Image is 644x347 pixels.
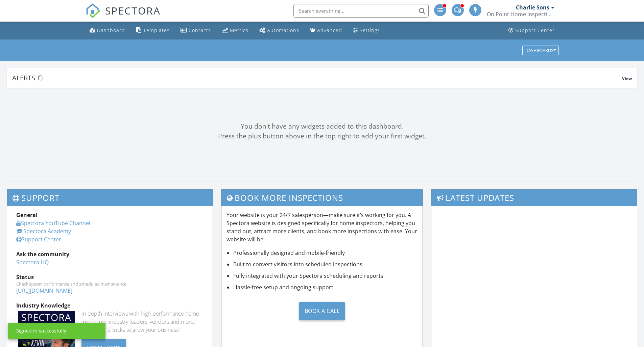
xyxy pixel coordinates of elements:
[97,27,125,33] div: Dashboard
[267,27,299,33] div: Automations
[16,211,38,219] strong: General
[515,27,555,33] div: Support Center
[293,4,429,18] input: Search everything...
[350,24,383,37] a: Settings
[233,260,418,268] li: Built to convert visitors into scheduled inspections
[221,189,423,206] h3: Book More Inspections
[226,211,418,243] p: Your website is your 24/7 salesperson—make sure it’s working for you. A Spectora website is desig...
[16,228,71,235] a: Spectora Academy
[16,259,49,266] a: Spectora HQ
[86,9,161,23] a: SPECTORA
[233,283,418,291] li: Hassle-free setup and ongoing support
[516,4,549,11] div: Charlie Sons
[487,11,554,18] div: On Point Home Inspections
[525,48,556,53] div: Dashboards
[233,249,418,257] li: Professionally designed and mobile-friendly
[16,250,204,258] div: Ask the community
[143,27,170,33] div: Templates
[189,27,211,33] div: Contacts
[299,302,345,320] div: Book a Call
[257,24,302,37] a: Automations (Advanced)
[86,3,100,18] img: The Best Home Inspection Software - Spectora
[7,131,637,141] div: Press the plus button above in the top right to add your first widget.
[7,122,637,131] div: You don't have any widgets added to this dashboard.
[105,3,161,18] span: SPECTORA
[16,281,204,287] div: Check system performance and scheduled maintenance.
[16,301,204,310] div: Industry Knowledge
[317,27,342,33] div: Advanced
[233,272,418,280] li: Fully integrated with your Spectora scheduling and reports
[133,24,172,37] a: Templates
[12,73,622,82] div: Alerts
[16,236,61,243] a: Support Center
[506,24,557,37] a: Support Center
[360,27,380,33] div: Settings
[16,273,204,281] div: Status
[16,287,72,294] a: [URL][DOMAIN_NAME]
[7,189,213,206] h3: Support
[622,76,632,81] span: View
[431,189,637,206] h3: Latest Updates
[87,24,128,37] a: Dashboard
[16,219,90,227] a: Spectora YouTube Channel
[219,24,251,37] a: Metrics
[81,310,204,334] div: In-depth interviews with high-performance home inspectors, industry leaders, vendors and more. Ge...
[522,46,559,55] button: Dashboards
[178,24,214,37] a: Contacts
[226,297,418,325] a: Book a Call
[16,327,68,334] div: Signed in successfully.
[307,24,345,37] a: Advanced
[230,27,248,33] div: Metrics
